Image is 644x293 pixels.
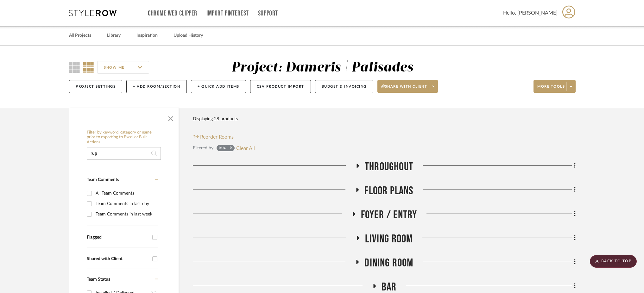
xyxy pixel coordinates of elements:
[193,133,234,141] button: Reorder Rooms
[365,160,413,174] span: Throughout
[69,31,91,40] a: All Projects
[87,277,110,282] span: Team Status
[96,209,156,219] div: Team Comments in last week
[193,113,238,125] div: Displaying 28 products
[537,84,565,94] span: More tools
[87,147,161,160] input: Search within 28 results
[503,9,558,17] span: Hello, [PERSON_NAME]
[364,184,413,198] span: Floor Plans
[148,11,197,16] a: Chrome Web Clipper
[174,31,203,40] a: Upload History
[590,255,637,268] scroll-to-top-button: BACK TO TOP
[87,256,149,262] div: Shared with Client
[164,111,177,124] button: Close
[193,145,213,152] div: Filtered by
[136,31,158,40] a: Inspiration
[258,11,278,16] a: Support
[107,31,121,40] a: Library
[96,199,156,209] div: Team Comments in last day
[365,232,413,246] span: Living Room
[191,80,246,93] button: + Quick Add Items
[377,80,438,93] button: Share with client
[534,80,576,93] button: More tools
[381,84,427,94] span: Share with client
[87,235,149,240] div: Flagged
[361,208,417,222] span: Foyer / Entry
[231,61,413,74] div: Project: Dameris | Palisades
[250,80,311,93] button: CSV Product Import
[69,80,122,93] button: Project Settings
[364,256,413,270] span: Dining Room
[236,144,255,152] button: Clear All
[87,178,119,182] span: Team Comments
[315,80,373,93] button: Budget & Invoicing
[87,130,161,145] h6: Filter by keyword, category or name prior to exporting to Excel or Bulk Actions
[206,11,249,16] a: Import Pinterest
[219,146,227,152] div: rug
[200,133,234,141] span: Reorder Rooms
[96,188,156,198] div: All Team Comments
[126,80,187,93] button: + Add Room/Section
